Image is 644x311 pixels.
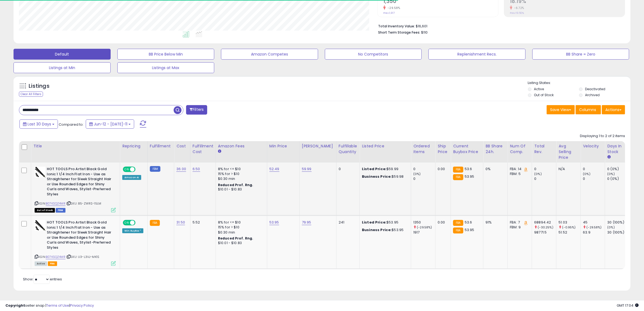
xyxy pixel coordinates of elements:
[362,166,387,171] b: Listed Price:
[453,228,463,234] small: FBA
[150,220,160,226] small: FBA
[33,143,118,149] div: Title
[438,167,447,171] div: 0.00
[47,220,113,251] b: HOT TOOLS Pro Artist Black Gold Ionic 1 1/4 Inch Flat Iron - Use as Straightener for Sleek Straig...
[559,143,578,160] div: Avg Selling Price
[35,220,45,231] img: 31A-mCllrgL._SL40_.jpg
[66,255,99,259] span: | SKU: U3-L3VJ-MK1S
[221,49,318,60] button: Amazon Competes
[218,143,265,149] div: Amazon Fees
[218,167,263,171] div: 8% for <= $10
[362,228,407,232] div: $53.95
[528,80,630,86] p: Listing States:
[86,119,134,129] button: Jun-12 - [DATE]-11
[386,6,400,10] small: -29.58%
[583,167,605,171] div: 0
[46,255,65,259] a: B07KSQZ4MR
[122,228,143,233] div: Win BuyBox *
[534,172,542,176] small: (0%)
[35,220,116,265] div: ASIN:
[122,143,145,149] div: Repricing
[135,167,143,172] span: OFF
[218,230,263,235] div: $0.30 min
[413,230,435,235] div: 1917
[59,122,84,127] span: Compared to:
[583,172,590,176] small: (0%)
[413,167,435,171] div: 0
[486,143,505,155] div: BB Share 24h.
[562,225,576,229] small: (-0.95%)
[186,105,207,115] button: Filters
[123,221,130,225] span: ON
[607,143,627,155] div: Days In Stock
[607,155,610,160] small: Days In Stock.
[383,11,395,15] small: Prev: 1,917
[413,176,435,181] div: 0
[269,166,279,172] a: 52.49
[510,225,528,230] div: FBM: 9
[47,167,113,198] b: HOT TOOLS Pro Artist Black Gold Ionic 1 1/4 Inch Flat Iron - Use as Straightener for Sleek Straig...
[587,225,602,229] small: (-29.58%)
[583,176,605,181] div: 0
[421,30,428,35] span: $110
[28,121,51,127] span: Last 30 Days
[193,143,213,155] div: Fulfillment Cost
[269,220,279,225] a: 53.95
[150,143,172,149] div: Fulfillment
[510,167,528,171] div: FBA: 14
[218,149,221,154] small: Amazon Fees.
[19,92,43,97] div: Clear All Filters
[585,87,605,91] label: Deactivated
[607,225,615,229] small: (0%)
[534,230,556,235] div: 98771.5
[438,143,448,155] div: Ship Price
[583,143,603,149] div: Velocity
[583,220,605,225] div: 45
[218,183,253,187] b: Reduced Prof. Rng.
[510,171,528,176] div: FBM: 5
[580,134,625,139] div: Displaying 1 to 2 of 2 items
[453,167,463,173] small: FBA
[14,62,111,73] button: Listings at Min
[218,171,263,176] div: 15% for > $10
[5,303,94,308] div: seller snap | |
[534,167,556,171] div: 0
[607,176,629,181] div: 0 (0%)
[35,167,45,177] img: 31A-mCllrgL._SL40_.jpg
[46,303,69,308] a: Terms of Use
[512,6,524,10] small: -6.72%
[617,303,639,308] span: 2025-08-11 17:04 GMT
[453,220,463,226] small: FBA
[269,143,297,149] div: Min Price
[218,225,263,230] div: 15% for > $10
[465,227,474,232] span: 53.95
[486,167,503,171] div: 0%
[218,176,263,181] div: $0.30 min
[510,11,524,15] small: Prev: 19.50%
[70,303,94,308] a: Privacy Policy
[339,220,355,225] div: 241
[5,303,25,308] strong: Copyright
[510,220,528,225] div: FBA: 7
[428,49,526,60] button: Replenishment Recs.
[23,277,62,282] span: Show: entries
[438,220,447,225] div: 0.00
[193,166,200,172] a: 6.50
[29,82,49,90] h5: Listings
[465,220,472,225] span: 53.6
[117,49,214,60] button: BB Price Below Min
[35,261,47,266] span: All listings currently available for purchase on Amazon
[534,143,554,155] div: Total Rev.
[339,143,357,155] div: Fulfillable Quantity
[302,143,334,149] div: [PERSON_NAME]
[362,174,407,179] div: $59.98
[413,220,435,225] div: 1350
[465,174,474,179] span: 53.95
[302,220,311,225] a: 79.95
[176,143,188,149] div: Cost
[56,208,65,213] span: FBM
[362,143,409,149] div: Listed Price
[362,227,392,232] b: Business Price:
[218,187,263,192] div: $10.01 - $10.83
[302,166,312,172] a: 59.99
